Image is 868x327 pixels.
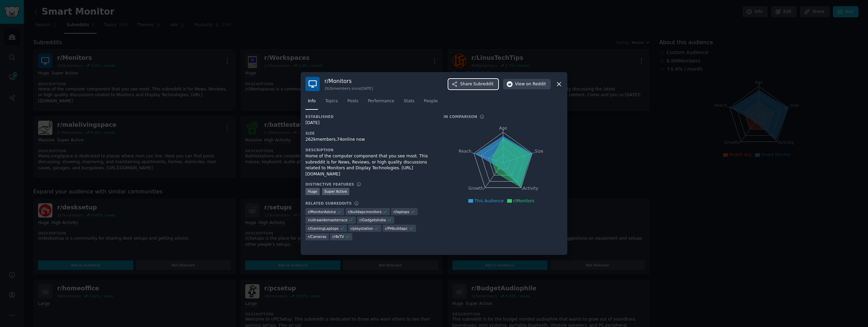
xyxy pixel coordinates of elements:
span: r/ MonitorAdvice [308,209,336,214]
span: People [424,98,438,104]
span: Info [308,98,316,104]
tspan: Size [535,149,543,154]
span: r/ ultrawidemasterrace [308,218,348,222]
span: r/ PHbuildapc [385,226,408,231]
span: r/Monitors [513,199,534,203]
span: Topics [325,98,338,104]
h3: Size [305,131,434,136]
tspan: Growth [468,186,483,191]
h3: r/ Monitors [324,78,373,85]
span: Performance [368,98,394,104]
a: Topics [323,96,340,110]
div: 262k members since [DATE] [324,86,373,91]
span: Subreddit [473,81,494,87]
span: Posts [347,98,358,104]
div: [DATE] [305,120,434,126]
button: Viewon Reddit [503,79,551,90]
tspan: Activity [523,186,538,191]
tspan: Reach [458,149,471,154]
h3: Established [305,114,434,119]
img: Monitors [305,77,320,91]
span: r/ playstation [351,226,373,231]
h3: Related Subreddits [305,201,352,206]
tspan: Age [499,126,507,131]
span: r/ GamingLaptops [308,226,339,231]
span: This Audience [474,199,504,203]
span: r/ Cameras [308,234,327,239]
div: Huge [305,188,320,195]
h3: Distinctive Features [305,182,354,187]
button: ShareSubreddit [448,79,498,90]
a: Performance [365,96,397,110]
span: r/ GadgetsIndia [360,218,386,222]
span: Stats [404,98,414,104]
span: r/ laptops [394,209,410,214]
h3: Description [305,148,434,152]
span: on Reddit [526,81,546,87]
a: People [421,96,440,110]
div: Home of the computer component that you see most. This subreddit is for News, Reviews, or high qu... [305,153,434,177]
span: View [515,81,546,87]
span: r/ 4kTV [332,234,344,239]
div: Super Active [322,188,350,195]
a: Posts [345,96,361,110]
span: Share [460,81,494,87]
h3: In Comparison [444,114,477,119]
span: r/ buildapcmonitors [348,209,382,214]
a: Stats [401,96,417,110]
a: Info [305,96,318,110]
div: 262k members, 74 online now [305,137,434,143]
